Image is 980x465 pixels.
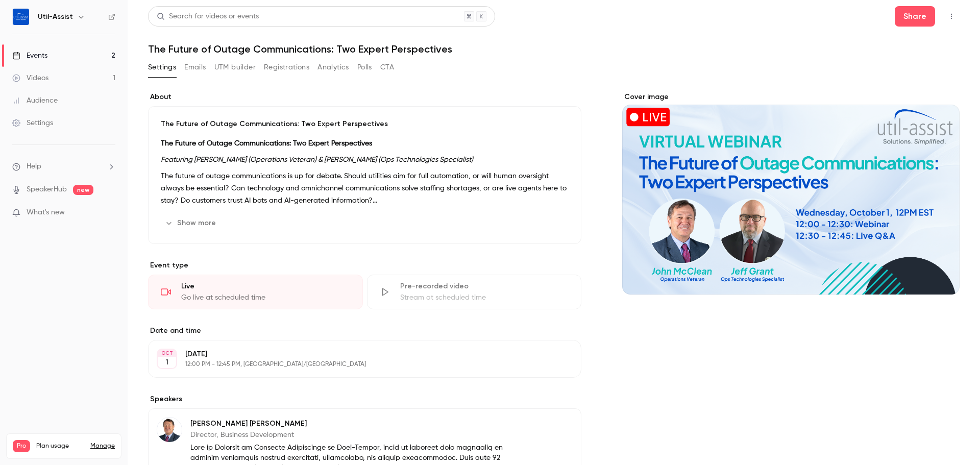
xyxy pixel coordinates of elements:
[27,184,67,195] a: SpeakerHub
[165,357,168,368] p: 1
[103,208,115,217] iframe: Noticeable Trigger
[13,9,29,25] img: Util-Assist
[157,11,259,22] div: Search for videos or events
[622,92,960,295] section: Cover image
[400,281,569,291] div: Pre-recorded video
[36,442,84,450] span: Plan usage
[367,275,582,309] div: Pre-recorded videoStream at scheduled time
[12,95,58,106] div: Audience
[158,350,176,357] div: OCT
[12,51,47,61] div: Events
[148,275,363,309] div: LiveGo live at scheduled time
[161,119,569,129] p: The Future of Outage Communications: Two Expert Perspectives
[895,6,935,27] button: Share
[148,326,581,336] label: Date and time
[161,170,569,207] p: The future of outage communications is up for debate. Should utilities aim for full automation, o...
[148,43,960,55] h1: The Future of Outage Communications: Two Expert Perspectives
[161,140,372,147] strong: The Future of Outage Communications: Two Expert Perspectives
[13,440,30,452] span: Pro
[73,185,93,195] span: new
[27,161,41,172] span: Help
[148,260,581,271] p: Event type
[90,442,115,450] a: Manage
[161,215,222,231] button: Show more
[190,419,515,429] p: [PERSON_NAME] [PERSON_NAME]
[317,59,349,76] button: Analytics
[181,292,350,303] div: Go live at scheduled time
[264,59,309,76] button: Registrations
[181,281,350,291] div: Live
[184,59,206,76] button: Emails
[161,156,473,163] em: Featuring [PERSON_NAME] (Operations Veteran) & [PERSON_NAME] (Ops Technologies Specialist)
[38,12,73,22] h6: Util-Assist
[185,349,527,359] p: [DATE]
[148,59,176,76] button: Settings
[27,207,65,218] span: What's new
[148,394,581,404] label: Speakers
[214,59,256,76] button: UTM builder
[148,92,581,102] label: About
[622,92,960,102] label: Cover image
[190,430,515,440] p: Director, Business Development
[185,360,527,369] p: 12:00 PM - 12:45 PM, [GEOGRAPHIC_DATA]/[GEOGRAPHIC_DATA]
[12,161,115,172] li: help-dropdown-opener
[12,118,53,128] div: Settings
[157,418,182,442] img: John McClean
[12,73,48,83] div: Videos
[400,292,569,303] div: Stream at scheduled time
[380,59,394,76] button: CTA
[357,59,372,76] button: Polls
